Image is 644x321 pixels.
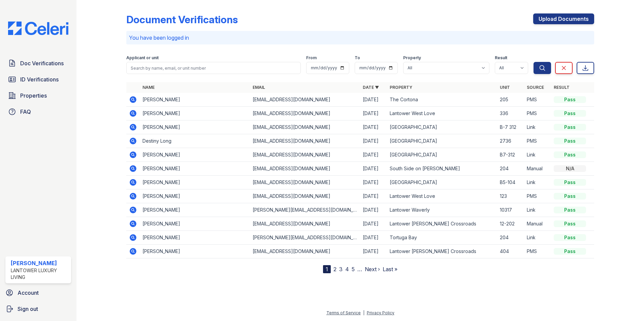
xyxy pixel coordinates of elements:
[387,231,497,245] td: Tortuga Bay
[140,107,250,120] td: [PERSON_NAME]
[250,176,360,189] td: [EMAIL_ADDRESS][DOMAIN_NAME]
[140,203,250,217] td: [PERSON_NAME]
[524,120,551,134] td: Link
[387,203,497,217] td: Lantower Waverly
[3,302,74,316] a: Sign out
[360,107,387,120] td: [DATE]
[390,85,412,90] a: Property
[497,176,524,189] td: B5-104
[387,189,497,203] td: Lantower West Love
[554,234,586,241] div: Pass
[5,73,71,86] a: ID Verifications
[18,289,39,297] span: Account
[355,55,360,61] label: To
[126,55,159,61] label: Applicant or unit
[140,148,250,162] td: [PERSON_NAME]
[357,265,362,273] span: …
[345,266,349,273] a: 4
[250,93,360,107] td: [EMAIL_ADDRESS][DOMAIN_NAME]
[140,189,250,203] td: [PERSON_NAME]
[250,203,360,217] td: [PERSON_NAME][EMAIL_ADDRESS][DOMAIN_NAME]
[140,245,250,258] td: [PERSON_NAME]
[11,267,68,281] div: Lantower Luxury Living
[20,92,47,100] span: Properties
[5,57,71,70] a: Doc Verifications
[497,93,524,107] td: 205
[140,176,250,189] td: [PERSON_NAME]
[20,59,64,67] span: Doc Verifications
[524,245,551,258] td: PMS
[554,207,586,213] div: Pass
[554,138,586,144] div: Pass
[387,245,497,258] td: Lantower [PERSON_NAME] Crossroads
[20,108,31,116] span: FAQ
[250,231,360,245] td: [PERSON_NAME][EMAIL_ADDRESS][DOMAIN_NAME]
[497,162,524,176] td: 204
[250,217,360,231] td: [EMAIL_ADDRESS][DOMAIN_NAME]
[367,310,394,315] a: Privacy Policy
[387,162,497,176] td: South Side on [PERSON_NAME]
[495,55,507,61] label: Result
[11,259,68,267] div: [PERSON_NAME]
[253,85,265,90] a: Email
[360,120,387,134] td: [DATE]
[554,85,570,90] a: Result
[383,266,397,273] a: Last »
[333,266,336,273] a: 2
[387,93,497,107] td: The Cortona
[326,310,361,315] a: Terms of Service
[524,162,551,176] td: Manual
[360,203,387,217] td: [DATE]
[360,148,387,162] td: [DATE]
[554,179,586,186] div: Pass
[250,189,360,203] td: [EMAIL_ADDRESS][DOMAIN_NAME]
[360,231,387,245] td: [DATE]
[339,266,343,273] a: 3
[387,134,497,148] td: [GEOGRAPHIC_DATA]
[387,148,497,162] td: [GEOGRAPHIC_DATA]
[497,107,524,120] td: 336
[524,203,551,217] td: Link
[140,162,250,176] td: [PERSON_NAME]
[140,120,250,134] td: [PERSON_NAME]
[497,217,524,231] td: 12-202
[387,120,497,134] td: [GEOGRAPHIC_DATA]
[352,266,355,273] a: 5
[20,75,59,83] span: ID Verifications
[363,310,364,315] div: |
[250,134,360,148] td: [EMAIL_ADDRESS][DOMAIN_NAME]
[323,265,331,273] div: 1
[554,96,586,103] div: Pass
[554,165,586,172] div: N/A
[554,193,586,200] div: Pass
[250,107,360,120] td: [EMAIL_ADDRESS][DOMAIN_NAME]
[250,162,360,176] td: [EMAIL_ADDRESS][DOMAIN_NAME]
[524,217,551,231] td: Manual
[524,93,551,107] td: PMS
[497,134,524,148] td: 2736
[524,176,551,189] td: Link
[360,189,387,203] td: [DATE]
[3,22,74,35] img: CE_Logo_Blue-a8612792a0a2168367f1c8372b55b34899dd931a85d93a1a3d3e32e68fde9ad4.png
[554,124,586,131] div: Pass
[3,286,74,299] a: Account
[365,266,380,273] a: Next ›
[18,305,38,313] span: Sign out
[140,93,250,107] td: [PERSON_NAME]
[140,217,250,231] td: [PERSON_NAME]
[524,107,551,120] td: PMS
[360,134,387,148] td: [DATE]
[387,107,497,120] td: Lantower West Love
[554,248,586,255] div: Pass
[306,55,317,61] label: From
[250,245,360,258] td: [EMAIL_ADDRESS][DOMAIN_NAME]
[250,120,360,134] td: [EMAIL_ADDRESS][DOMAIN_NAME]
[497,203,524,217] td: 10317
[524,134,551,148] td: PMS
[497,245,524,258] td: 404
[360,217,387,231] td: [DATE]
[554,220,586,227] div: Pass
[5,89,71,102] a: Properties
[497,189,524,203] td: 123
[360,245,387,258] td: [DATE]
